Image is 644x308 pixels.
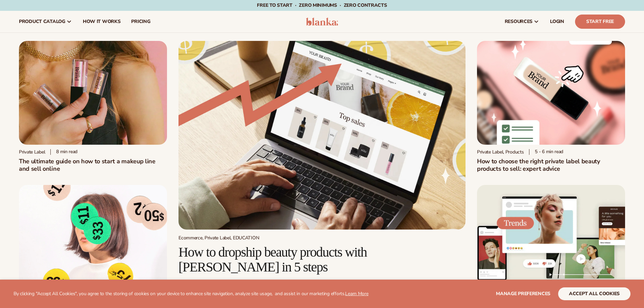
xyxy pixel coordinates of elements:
a: resources [499,11,545,32]
p: By clicking "Accept All Cookies", you agree to the storing of cookies on your device to enhance s... [14,291,368,297]
span: How It Works [83,19,121,24]
h2: How to dropship beauty products with [PERSON_NAME] in 5 steps [178,245,466,275]
h2: How to choose the right private label beauty products to sell: expert advice [477,158,625,172]
a: How It Works [77,11,126,32]
img: logo [306,18,338,26]
a: Start Free [575,15,625,29]
a: pricing [126,11,156,32]
span: pricing [131,19,150,24]
span: Manage preferences [496,290,550,297]
img: Person holding branded make up with a solid pink background [19,41,167,145]
button: Manage preferences [496,287,550,300]
a: Learn More [345,290,368,297]
div: Private Label, Products [477,149,524,155]
h1: The ultimate guide on how to start a makeup line and sell online [19,158,167,172]
div: 8 min read [50,149,77,155]
a: Private Label Beauty Products Click Private Label, Products 5 - 6 min readHow to choose the right... [477,41,625,172]
img: Profitability of private label company [19,185,167,289]
a: Growing money with ecommerce Ecommerce, Private Label, EDUCATION How to dropship beauty products ... [178,41,466,304]
img: Social media trends this week (Updated weekly) [477,185,625,289]
span: resources [505,19,532,24]
span: product catalog [19,19,65,24]
div: 5 - 6 min read [529,149,563,155]
div: Ecommerce, Private Label, EDUCATION [178,235,466,241]
span: Free to start · ZERO minimums · ZERO contracts [257,2,387,8]
img: Private Label Beauty Products Click [477,41,625,145]
button: accept all cookies [558,287,630,300]
span: LOGIN [550,19,564,24]
div: Private label [19,149,45,155]
a: product catalog [14,11,77,32]
a: Person holding branded make up with a solid pink background Private label 8 min readThe ultimate ... [19,41,167,172]
a: LOGIN [545,11,570,32]
img: Growing money with ecommerce [178,41,466,230]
